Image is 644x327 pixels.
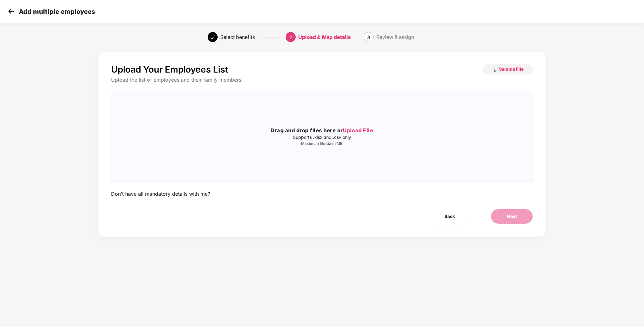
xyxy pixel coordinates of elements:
p: Upload Your Employees List [111,64,228,75]
button: Back [429,209,471,224]
button: Sample File [483,64,533,74]
span: Back [445,213,455,220]
span: Drag and drop files here orUpload FileSupports .xlsx and .csv onlyMaximum file size 5MB [111,91,533,182]
p: Maximum file size 5MB [111,141,533,146]
span: 2 [289,34,292,41]
span: check [210,35,215,40]
button: Next [491,209,533,224]
div: Upload the list of employees and their family members. [111,77,533,83]
p: Supports .xlsx and .csv only [111,135,533,140]
div: Upload & Map details [298,32,351,42]
p: Add multiple employees [19,8,95,15]
span: Sample File [499,66,524,72]
span: Upload File [343,127,373,134]
h3: Drag and drop files here or [111,127,533,135]
img: svg+xml;base64,PHN2ZyB4bWxucz0iaHR0cDovL3d3dy53My5vcmcvMjAwMC9zdmciIHdpZHRoPSIzMCIgaGVpZ2h0PSIzMC... [6,7,16,16]
div: Don’t have all mandatory details with me? [111,191,210,197]
img: download_icon [492,67,497,72]
span: 3 [367,34,370,41]
div: Select benefits [220,32,255,42]
div: Review & assign [376,32,414,42]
